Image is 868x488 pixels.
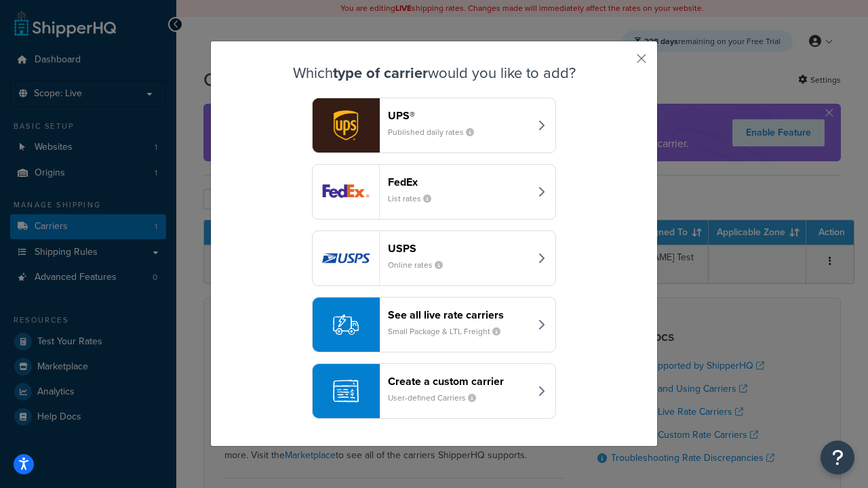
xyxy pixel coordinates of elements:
strong: type of carrier [333,62,428,84]
small: Published daily rates [388,126,485,138]
button: ups logoUPS®Published daily rates [312,98,556,153]
header: USPS [388,242,530,255]
small: List rates [388,192,442,205]
small: User-defined Carriers [388,392,487,404]
button: fedEx logoFedExList rates [312,164,556,220]
button: usps logoUSPSOnline rates [312,230,556,286]
img: icon-carrier-liverate-becf4550.svg [333,312,359,338]
small: Online rates [388,259,454,271]
h3: Which would you like to add? [245,65,623,81]
img: usps logo [313,231,379,285]
small: Small Package & LTL Freight [388,325,511,338]
header: Create a custom carrier [388,375,530,388]
button: Create a custom carrierUser-defined Carriers [312,363,556,419]
img: fedEx logo [313,165,379,219]
button: See all live rate carriersSmall Package & LTL Freight [312,297,556,352]
img: icon-carrier-custom-c93b8a24.svg [333,378,359,404]
header: FedEx [388,176,530,188]
button: Open Resource Center [821,441,854,474]
header: UPS® [388,109,530,122]
img: ups logo [313,98,379,152]
header: See all live rate carriers [388,308,530,321]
